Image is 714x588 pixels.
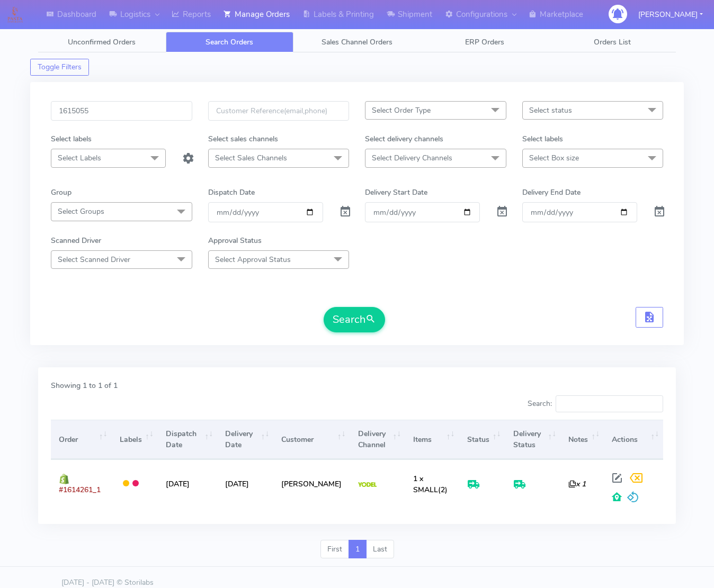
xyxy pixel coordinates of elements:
button: Search [324,307,385,332]
img: Yodel [358,482,377,487]
label: Select labels [51,133,92,144]
span: 1 x SMALL [413,474,438,495]
label: Showing 1 to 1 of 1 [51,380,118,391]
i: x 1 [568,479,586,489]
label: Search: [528,395,663,412]
span: Select Approval Status [215,255,291,265]
th: Dispatch Date: activate to sort column ascending [158,420,217,459]
label: Delivery End Date [522,187,581,198]
span: Select Labels [58,153,101,163]
span: ERP Orders [465,37,504,47]
span: Select Sales Channels [215,153,287,163]
input: Customer Reference(email,phone) [208,101,350,121]
td: [DATE] [158,459,217,508]
span: Orders List [594,37,631,47]
th: Items: activate to sort column ascending [405,420,459,459]
label: Select sales channels [208,133,278,144]
label: Scanned Driver [51,235,101,246]
a: 1 [349,540,367,559]
span: Select Scanned Driver [58,255,130,265]
span: (2) [413,474,448,495]
span: Select Delivery Channels [372,153,452,163]
th: Actions: activate to sort column ascending [604,420,663,459]
th: Delivery Date: activate to sort column ascending [217,420,273,459]
button: Toggle Filters [30,59,89,76]
td: [DATE] [217,459,273,508]
span: Search Orders [206,37,253,47]
th: Notes: activate to sort column ascending [560,420,604,459]
span: Select Order Type [372,105,431,115]
span: Select Groups [58,206,104,216]
ul: Tabs [38,32,676,52]
input: Search: [556,395,663,412]
label: Approval Status [208,235,262,246]
label: Select labels [522,133,563,144]
td: [PERSON_NAME] [273,459,350,508]
th: Labels: activate to sort column ascending [112,420,158,459]
img: shopify.png [59,474,69,484]
label: Select delivery channels [365,133,443,144]
th: Delivery Channel: activate to sort column ascending [350,420,405,459]
span: Select status [529,105,572,115]
label: Group [51,187,72,198]
span: Select Box size [529,153,579,163]
th: Status: activate to sort column ascending [459,420,505,459]
span: Unconfirmed Orders [68,37,136,47]
th: Customer: activate to sort column ascending [273,420,350,459]
label: Dispatch Date [208,187,255,198]
span: #1614261_1 [59,485,101,495]
span: Sales Channel Orders [322,37,392,47]
button: [PERSON_NAME] [630,4,711,25]
th: Delivery Status: activate to sort column ascending [505,420,560,459]
label: Delivery Start Date [365,187,427,198]
input: Order Id [51,101,192,121]
th: Order: activate to sort column ascending [51,420,112,459]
